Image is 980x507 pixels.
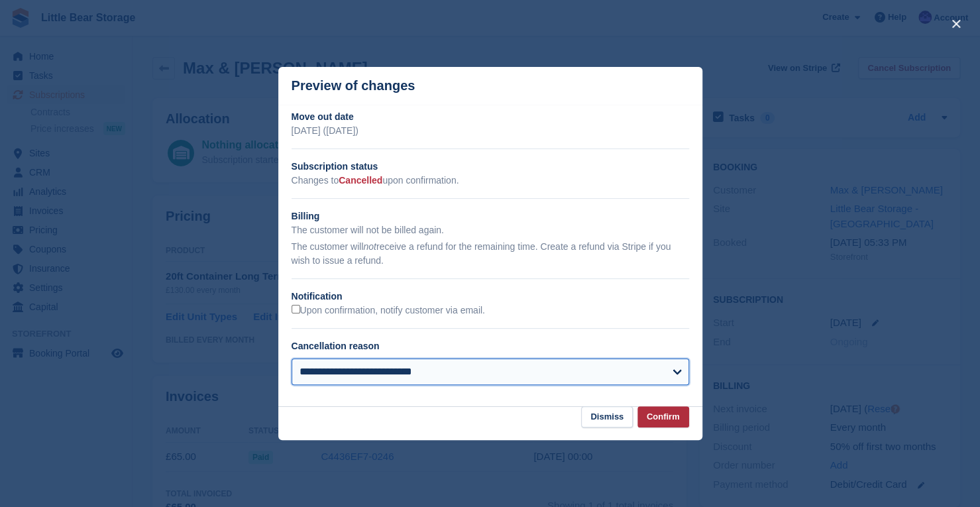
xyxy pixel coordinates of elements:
[581,406,633,428] button: Dismiss
[292,305,485,317] label: Upon confirmation, notify customer via email.
[292,174,689,188] p: Changes to upon confirmation.
[339,175,382,186] span: Cancelled
[292,209,689,223] h2: Billing
[292,305,300,313] input: Upon confirmation, notify customer via email.
[637,406,689,428] button: Confirm
[292,160,689,174] h2: Subscription status
[292,240,689,268] p: The customer will receive a refund for the remaining time. Create a refund via Stripe if you wish...
[292,341,380,351] label: Cancellation reason
[946,13,967,34] button: close
[292,124,689,138] p: [DATE] ([DATE])
[292,223,689,237] p: The customer will not be billed again.
[292,110,689,124] h2: Move out date
[363,241,376,252] em: not
[292,78,415,93] p: Preview of changes
[292,290,689,304] h2: Notification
